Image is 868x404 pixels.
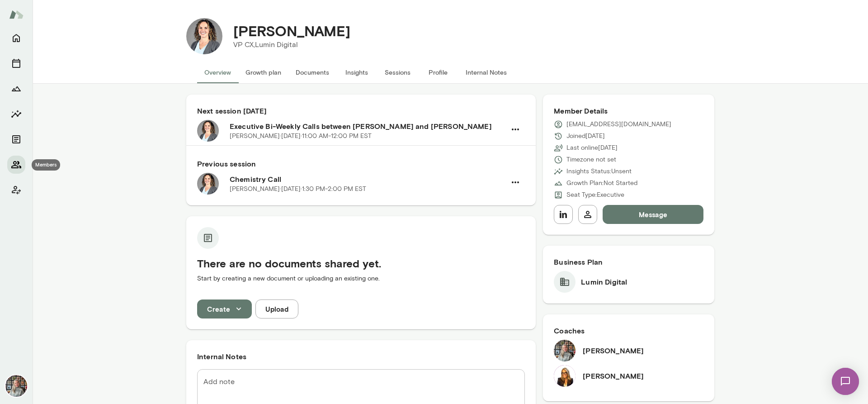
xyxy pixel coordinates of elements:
p: [PERSON_NAME] · [DATE] · 11:00 AM-12:00 PM EST [230,132,372,141]
p: Timezone not set [566,155,616,164]
h5: There are no documents shared yet. [197,256,525,271]
h6: Coaches [554,325,703,336]
h6: [PERSON_NAME] [583,345,644,356]
button: Growth plan [238,62,288,83]
button: Create [197,299,252,318]
button: Insights [7,105,25,123]
button: Insights [336,62,377,83]
button: Documents [288,62,336,83]
button: Members [7,156,25,174]
h6: Lumin Digital [581,276,627,287]
h6: Executive Bi-Weekly Calls between [PERSON_NAME] and [PERSON_NAME] [230,121,506,132]
h6: Member Details [554,105,703,116]
p: Insights Status: Unsent [566,167,632,176]
p: [PERSON_NAME] · [DATE] · 1:30 PM-2:00 PM EST [230,185,366,194]
img: Mento [9,6,24,23]
button: Growth Plan [7,80,25,98]
h6: Business Plan [554,257,703,267]
button: Message [603,205,703,224]
img: Tricia Maggio [5,375,27,397]
button: Upload [255,299,298,318]
p: Seat Type: Executive [566,190,624,200]
div: Members [32,159,60,171]
p: Joined [DATE] [566,132,605,141]
img: Tricia Maggio [554,340,576,361]
h4: [PERSON_NAME] [233,22,350,39]
button: Documents [7,130,25,148]
p: [EMAIL_ADDRESS][DOMAIN_NAME] [566,120,671,129]
h6: Chemistry Call [230,174,506,185]
h6: Internal Notes [197,351,525,362]
button: Home [7,29,25,47]
button: Client app [7,181,25,199]
p: Last online [DATE] [566,143,618,152]
button: Sessions [377,62,418,83]
img: Tracey Gaddes [186,18,222,54]
button: Sessions [7,54,25,72]
p: Start by creating a new document or uploading an existing one. [197,274,525,283]
h6: Previous session [197,158,525,169]
p: Growth Plan: Not Started [566,179,637,188]
img: Melissa Lemberg [554,365,576,387]
button: Profile [418,62,458,83]
h6: [PERSON_NAME] [583,371,644,381]
h6: Next session [DATE] [197,105,525,116]
p: VP CX, Lumin Digital [233,39,350,50]
button: Internal Notes [458,62,514,83]
button: Overview [197,62,238,83]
